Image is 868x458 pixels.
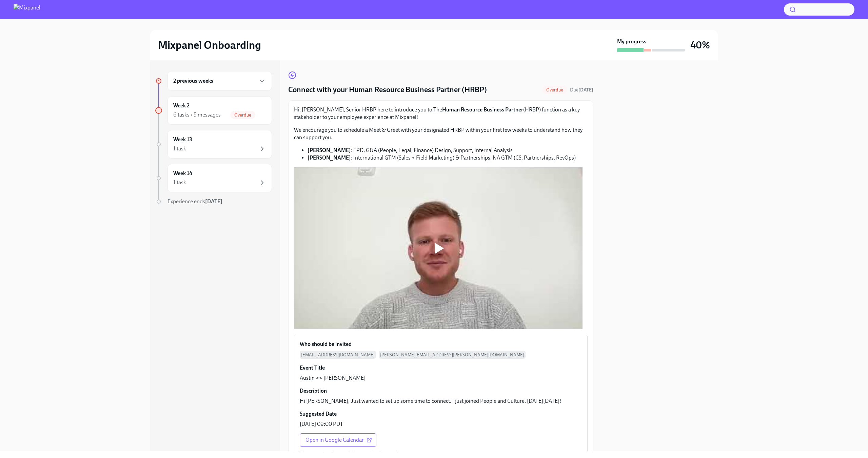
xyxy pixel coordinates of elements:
strong: [PERSON_NAME] [308,154,351,161]
h3: 40% [690,39,710,51]
strong: Human [442,106,460,113]
img: Mixpanel [14,4,40,15]
span: Due [570,87,593,93]
div: 2 previous weeks [167,71,272,91]
p: We encourage you to schedule a Meet & Greet with your designated HRBP within your first few weeks... [294,126,588,141]
h6: Description [300,387,327,395]
h2: Mixpanel Onboarding [158,38,261,52]
p: Austin <> [PERSON_NAME] [300,374,366,382]
h4: Connect with your Human Resource Business Partner (HRBP) [288,85,487,95]
h6: Week 2 [173,102,190,109]
span: [PERSON_NAME][EMAIL_ADDRESS][PERSON_NAME][DOMAIN_NAME] [379,351,526,359]
strong: My progress [617,38,646,45]
strong: [DATE] [578,87,593,93]
li: : International GTM (Sales + Field Marketing) & Partnerships, NA GTM (CS, Partnerships, RevOps) [308,154,588,162]
li: : EPD, G&A (People, Legal, Finance) Design, Support, Internal Analysis [308,147,588,154]
span: September 23rd, 2025 09:00 [570,87,593,93]
div: 1 task [173,179,186,186]
span: Overdue [230,112,255,118]
span: Open in Google Calendar [305,437,371,443]
h6: Week 14 [173,170,192,177]
h6: Event Title [300,364,325,372]
a: Open in Google Calendar [300,433,376,447]
h6: Who should be invited [300,340,352,348]
p: [DATE] 09:00 PDT [300,420,343,428]
a: Week 141 task [155,164,272,192]
strong: Partner [505,106,523,113]
div: 1 task [173,145,186,152]
h6: 2 previous weeks [173,77,213,85]
h6: Suggested Date [300,410,337,418]
a: Week 131 task [155,130,272,159]
span: Overdue [542,87,567,92]
h6: Week 13 [173,136,192,143]
p: Hi [PERSON_NAME], Just wanted to set up some time to connect. I just joined People and Culture, [... [300,397,561,405]
a: Week 26 tasks • 5 messagesOverdue [155,96,272,125]
p: You can make changes before creating the meeting. [300,450,405,456]
strong: [DATE] [205,198,222,205]
span: [EMAIL_ADDRESS][DOMAIN_NAME] [300,351,376,359]
div: 6 tasks • 5 messages [173,111,221,119]
p: Hi, [PERSON_NAME], Senior HRBP here to introduce you to The (HRBP) function as a key stakeholder ... [294,106,588,121]
strong: Resource [461,106,482,113]
strong: [PERSON_NAME] [308,147,351,153]
strong: Business [484,106,504,113]
span: Experience ends [167,198,222,205]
